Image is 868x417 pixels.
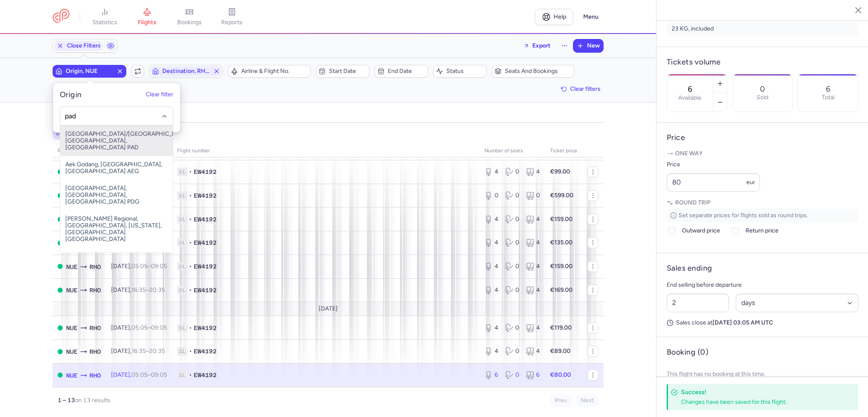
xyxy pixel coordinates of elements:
strong: €169.00 [550,286,573,294]
button: Close Filters [53,39,104,52]
div: 4 [484,347,498,355]
div: 4 [526,347,540,355]
div: 0 [484,191,498,200]
p: 6 [826,85,830,93]
a: statistics [83,8,126,26]
th: Flight number [172,145,479,157]
div: 6 [484,371,498,379]
strong: €89.00 [550,347,570,355]
span: EW4192 [194,215,217,224]
span: • [189,191,192,200]
span: • [189,286,192,294]
span: RHO [89,323,101,333]
li: 23 KG, included [667,21,858,36]
span: EW4192 [194,286,217,294]
span: [DATE], [111,286,165,294]
span: 1L [177,286,187,294]
span: RHO [89,262,101,271]
span: 1L [177,238,187,247]
span: bookings [177,19,202,26]
label: Available [678,95,701,101]
div: 6 [526,371,540,379]
strong: €80.00 [550,371,571,378]
div: 0 [505,262,519,271]
strong: €119.00 [550,324,572,331]
time: 05:05 [131,263,147,270]
span: reports [221,19,242,26]
span: Airline & Flight No. [241,68,308,75]
div: 0 [505,215,519,224]
time: 05:05 [131,324,147,331]
div: 0 [505,286,519,294]
span: • [189,168,192,176]
span: • [189,371,192,379]
span: flights [138,19,156,26]
span: Status [446,68,484,75]
div: 4 [526,168,540,176]
span: [GEOGRAPHIC_DATA]/[GEOGRAPHIC_DATA], [GEOGRAPHIC_DATA], [GEOGRAPHIC_DATA] PAD [60,126,173,156]
input: Return price [732,227,739,234]
span: Aek Godang, [GEOGRAPHIC_DATA], [GEOGRAPHIC_DATA] AEG [60,156,173,180]
a: reports [211,8,253,26]
span: 1L [177,347,187,355]
button: Clear filter [146,91,173,98]
span: End date [388,68,425,75]
span: 1L [177,262,187,271]
div: 4 [484,215,498,224]
p: One way [667,149,858,158]
span: Close Filters [67,42,101,49]
button: Clear filters [558,83,604,95]
a: bookings [168,8,211,26]
span: Return price [746,226,779,236]
span: – [131,324,167,331]
time: 09:05 [151,324,167,331]
span: [DATE], [111,371,167,378]
button: Menu [578,9,604,25]
span: Export [532,42,551,49]
span: NUE [66,371,78,380]
span: NUE [66,347,78,356]
div: 4 [526,262,540,271]
div: 0 [526,191,540,200]
div: 0 [505,238,519,247]
span: Seats and bookings [505,68,571,75]
span: Padangkemiling, [GEOGRAPHIC_DATA], [GEOGRAPHIC_DATA] BKS [60,248,173,278]
p: This flight has no booking at this time. [667,364,858,384]
span: NUE [66,323,78,333]
time: 05:05 [131,371,147,378]
span: 1L [177,168,187,176]
span: Origin, NUE [66,68,113,75]
h4: Success! [681,388,840,396]
span: Destination, RHO [162,68,210,75]
div: 4 [526,238,540,247]
button: Seats and bookings [492,65,574,78]
span: EW4192 [194,168,217,176]
p: Sold [757,94,768,101]
th: route [53,145,106,157]
span: NUE [66,262,78,271]
label: Price [667,160,760,170]
input: -searchbox [65,111,169,120]
span: statistics [92,19,117,26]
p: Set separate prices for flights sold as round trips. [667,209,858,222]
div: 0 [505,371,519,379]
input: --- [667,173,760,192]
span: – [131,263,167,270]
span: EW4192 [194,347,217,355]
span: [DATE], [111,324,167,331]
span: RHO [89,347,101,356]
time: 20:35 [149,347,165,355]
span: [GEOGRAPHIC_DATA], [GEOGRAPHIC_DATA], [GEOGRAPHIC_DATA] PDG [60,180,173,210]
p: Sales close at [667,319,858,327]
span: EW4192 [194,371,217,379]
span: – [131,347,165,355]
time: 16:35 [131,286,146,294]
div: 4 [484,286,498,294]
span: RHO [89,285,101,295]
button: Status [433,65,487,78]
span: NUE [66,285,78,295]
span: 1L [177,371,187,379]
span: on 13 results [75,397,110,404]
p: Round trip [667,199,858,207]
strong: €159.00 [550,263,573,270]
